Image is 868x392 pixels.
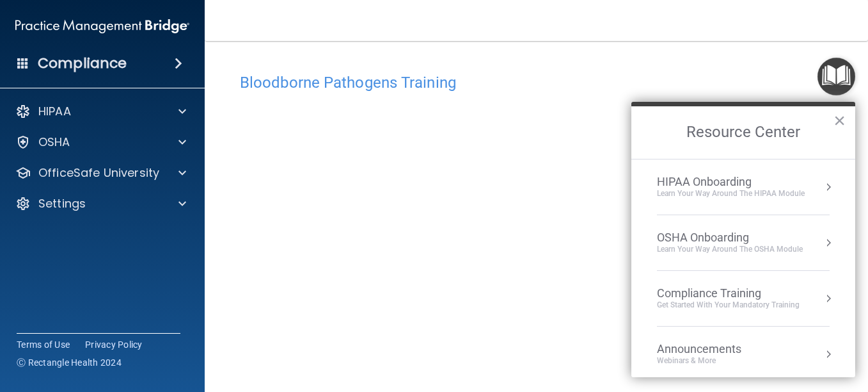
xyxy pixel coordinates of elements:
[85,338,143,351] a: Privacy Policy
[657,175,805,189] div: HIPAA Onboarding
[38,165,159,181] p: OfficeSafe University
[631,102,855,377] div: Resource Center
[38,196,86,211] p: Settings
[15,196,186,211] a: Settings
[17,356,122,369] span: Ⓒ Rectangle Health 2024
[833,110,846,131] button: Close
[240,74,833,91] h4: Bloodborne Pathogens Training
[657,342,767,356] div: Announcements
[38,104,71,119] p: HIPAA
[657,286,800,300] div: Compliance Training
[631,106,855,159] h2: Resource Center
[657,231,803,245] div: OSHA Onboarding
[817,58,855,95] button: Open Resource Center
[657,188,805,199] div: Learn Your Way around the HIPAA module
[38,54,127,72] h4: Compliance
[657,355,767,366] div: Webinars & More
[38,135,70,150] p: OSHA
[15,165,186,181] a: OfficeSafe University
[15,104,186,119] a: HIPAA
[15,13,189,39] img: PMB logo
[657,244,803,255] div: Learn your way around the OSHA module
[657,300,800,311] div: Get Started with your mandatory training
[15,135,186,150] a: OSHA
[17,338,70,351] a: Terms of Use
